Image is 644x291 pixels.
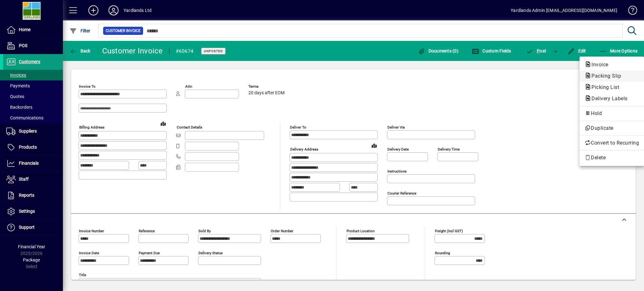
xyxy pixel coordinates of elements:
span: Delivery Labels [585,96,631,102]
span: Hold [585,110,639,117]
span: Invoice [585,62,612,68]
span: Duplicate [585,124,639,132]
span: Delete [585,154,639,162]
span: Convert to Recurring [585,139,639,147]
span: Packing Slip [585,73,624,79]
span: Picking List [585,84,622,90]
